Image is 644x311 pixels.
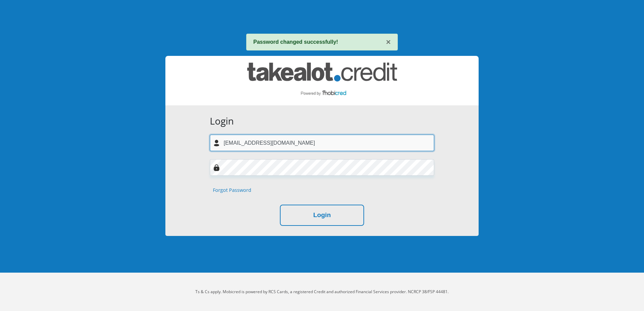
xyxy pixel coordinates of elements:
[386,38,391,46] button: ×
[253,39,338,45] strong: Password changed successfully!
[280,205,364,226] button: Login
[210,115,434,127] h3: Login
[213,140,220,146] img: user-icon image
[135,289,509,295] p: Ts & Cs apply. Mobicred is powered by RCS Cards, a registered Credit and authorized Financial Ser...
[213,186,251,194] a: Forgot Password
[213,164,220,171] img: Image
[247,63,397,99] img: takealot_credit logo
[210,135,434,151] input: Username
